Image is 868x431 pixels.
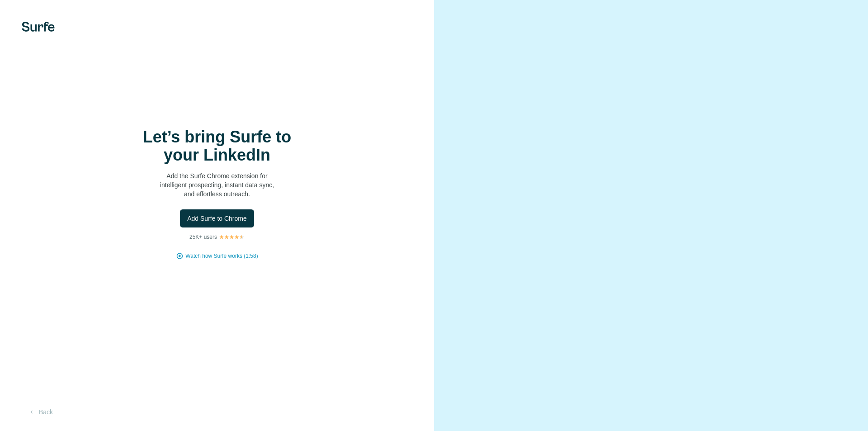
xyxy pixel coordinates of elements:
[187,214,247,223] span: Add Surfe to Chrome
[180,209,254,227] button: Add Surfe to Chrome
[22,404,59,420] button: Back
[22,22,55,32] img: Surfe's logo
[127,128,307,164] h1: Let’s bring Surfe to your LinkedIn
[127,171,307,199] p: Add the Surfe Chrome extension for intelligent prospecting, instant data sync, and effortless out...
[185,252,258,260] button: Watch how Surfe works (1:58)
[189,233,217,241] p: 25K+ users
[219,234,245,240] img: Rating Stars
